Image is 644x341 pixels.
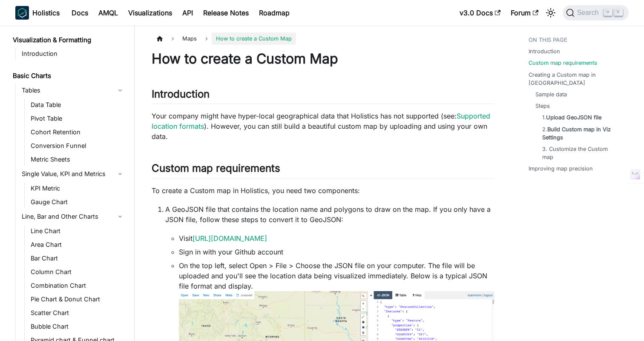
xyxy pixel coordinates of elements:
[28,266,127,278] a: Column Chart
[529,165,593,173] a: Improving map precision
[198,6,254,20] a: Release Notes
[19,210,127,223] a: Line, Bar and Other Charts
[15,6,29,20] img: Holistics
[28,182,127,194] a: KPI Metric
[165,204,494,225] p: A GeoJSON file that contains the location name and polygons to draw on the map. If you only have ...
[10,70,127,82] a: Basic Charts
[179,247,494,257] li: Sign in with your Github account
[19,167,127,181] a: Single Value, KPI and Metrics
[542,126,611,141] strong: Build Custom map in Viz Settings
[529,59,597,67] a: Custom map requirements
[28,321,127,332] a: Bubble Chart
[535,102,550,110] a: Steps
[28,99,127,111] a: Data Table
[542,125,617,142] a: 2.Build Custom map in Viz Settings
[542,113,601,121] a: 1.Upload GeoJSON file
[529,47,560,55] a: Introduction
[19,48,127,60] a: Introduction
[28,293,127,305] a: Pie Chart & Donut Chart
[152,111,494,142] p: Your company might have hyper-local geographical data that Holistics has not supported (see: ). H...
[575,9,604,17] span: Search
[152,88,494,104] h2: Introduction
[152,32,168,45] a: Home page
[614,9,623,16] kbd: K
[10,34,127,46] a: Visualization & Formatting
[212,32,296,45] span: How to create a Custom Map
[177,6,198,20] a: API
[7,26,135,341] nav: Docs sidebar
[28,196,127,208] a: Gauge Chart
[66,6,93,20] a: Docs
[28,126,127,138] a: Cohort Retention
[32,8,60,18] b: Holistics
[15,6,60,20] a: HolisticsHolistics
[28,252,127,264] a: Bar Chart
[19,84,127,97] a: Tables
[563,5,629,20] button: Search (Command+K)
[123,6,177,20] a: Visualizations
[604,9,612,16] kbd: ⌘
[544,6,558,20] button: Switch between dark and light mode (currently light mode)
[535,90,567,98] a: Sample data
[152,32,494,45] nav: Breadcrumbs
[542,145,617,161] a: 3. Customize the Custom map
[152,162,494,178] h2: Custom map requirements
[28,153,127,165] a: Metric Sheets
[454,6,506,20] a: v3.0 Docs
[529,71,624,87] a: Creating a Custom map in [GEOGRAPHIC_DATA]
[506,6,543,20] a: Forum
[179,233,494,243] li: Visit
[152,185,494,196] p: To create a Custom map in Holistics, you need two components:
[254,6,295,20] a: Roadmap
[28,239,127,251] a: Area Chart
[193,234,267,243] a: [URL][DOMAIN_NAME]
[93,6,123,20] a: AMQL
[28,225,127,237] a: Line Chart
[546,114,601,121] strong: Upload GeoJSON file
[28,140,127,152] a: Conversion Funnel
[178,32,201,45] span: Maps
[28,113,127,124] a: Pivot Table
[28,307,127,319] a: Scatter Chart
[28,280,127,292] a: Combination Chart
[152,50,494,67] h1: How to create a Custom Map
